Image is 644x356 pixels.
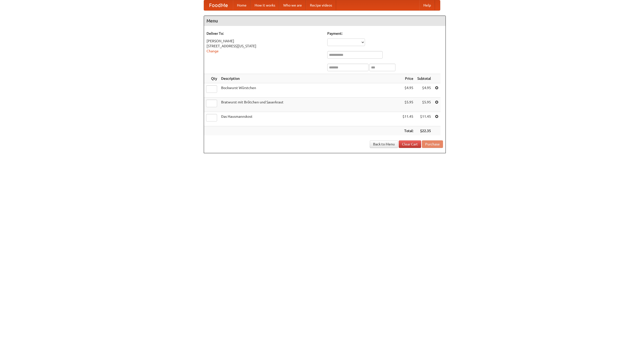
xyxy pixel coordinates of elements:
[327,31,443,36] h5: Payment:
[400,112,415,126] td: $11.45
[204,74,219,83] th: Qty
[400,74,415,83] th: Price
[279,0,306,10] a: Who we are
[415,83,433,98] td: $4.95
[207,49,219,53] a: Change
[400,83,415,98] td: $4.95
[207,44,322,49] div: [STREET_ADDRESS][US_STATE]
[219,98,400,112] td: Bratwurst mit Brötchen und Sauerkraut
[399,140,421,148] a: Clear Cart
[219,83,400,98] td: Bockwurst Würstchen
[251,0,279,10] a: How it works
[422,140,443,148] button: Purchase
[233,0,251,10] a: Home
[207,31,322,36] h5: Deliver To:
[219,74,400,83] th: Description
[204,16,446,26] h4: Menu
[415,74,433,83] th: Subtotal
[219,112,400,126] td: Das Hausmannskost
[415,98,433,112] td: $5.95
[400,126,415,136] th: Total:
[415,112,433,126] td: $11.45
[400,98,415,112] td: $5.95
[370,140,398,148] a: Back to Menu
[306,0,336,10] a: Recipe videos
[207,38,322,44] div: [PERSON_NAME]
[415,126,433,136] th: $22.35
[419,0,435,10] a: Help
[204,0,233,10] a: FoodMe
